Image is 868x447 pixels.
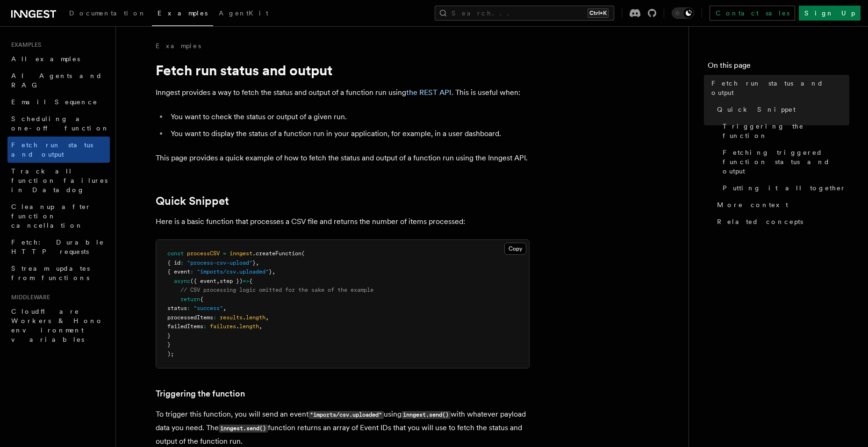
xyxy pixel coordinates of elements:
a: the REST API [406,88,452,97]
span: , [223,305,226,311]
a: Fetch: Durable HTTP requests [7,234,110,260]
button: Copy [504,243,526,255]
a: Triggering the function [156,387,245,400]
span: , [256,260,259,266]
span: // CSV processing logic omitted for the sake of the example [180,287,373,293]
span: , [265,314,269,321]
span: ({ event [190,278,216,284]
span: length [246,314,265,321]
span: , [216,278,220,284]
span: { [249,278,252,284]
span: All examples [11,55,80,63]
span: async [174,278,190,284]
span: { event [167,268,190,275]
p: This page provides a quick example of how to fetch the status and output of a function run using ... [156,151,530,165]
span: return [180,296,200,303]
code: inngest.send() [219,425,268,433]
a: Scheduling a one-off function [7,110,110,137]
a: Documentation [64,3,152,25]
span: status [167,305,187,311]
span: } [167,341,171,348]
a: All examples [7,50,110,67]
a: Related concepts [713,213,849,230]
span: Stream updates from functions [11,265,90,281]
span: , [272,268,275,275]
span: } [167,332,171,339]
a: Fetch run status and output [708,75,849,101]
span: . [243,314,246,321]
a: AI Agents and RAG [7,67,110,94]
span: = [223,250,226,257]
span: processCSV [187,250,220,257]
span: Examples [158,9,208,17]
code: "imports/csv.uploaded" [308,411,384,419]
span: Triggering the function [723,122,849,140]
span: ( [301,250,305,257]
a: Cloudflare Workers & Hono environment variables [7,303,110,348]
span: . [236,323,239,330]
span: AI Agents and RAG [11,72,102,89]
code: inngest.send() [402,411,451,419]
span: { id [167,260,180,266]
a: Examples [152,3,213,26]
a: Email Sequence [7,94,110,110]
a: Triggering the function [719,118,849,144]
span: : [180,260,184,266]
span: Examples [7,41,41,49]
span: "process-csv-upload" [187,260,252,266]
span: "imports/csv.uploaded" [197,268,269,275]
a: AgentKit [213,3,274,25]
span: ); [167,351,174,357]
a: Track all function failures in Datadog [7,163,110,198]
h1: Fetch run status and output [156,62,530,79]
span: Fetching triggered function status and output [723,148,849,176]
span: } [252,260,256,266]
span: , [259,323,262,330]
span: : [213,314,216,321]
p: Here is a basic function that processes a CSV file and returns the number of items processed: [156,215,530,228]
span: inngest [230,250,252,257]
span: More context [717,200,788,209]
span: Fetch: Durable HTTP requests [11,238,104,255]
span: } [269,268,272,275]
button: Search...Ctrl+K [435,6,614,21]
span: failedItems [167,323,203,330]
span: : [190,268,194,275]
p: Inngest provides a way to fetch the status and output of a function run using . This is useful when: [156,86,530,99]
a: Stream updates from functions [7,260,110,286]
a: Examples [156,41,201,50]
a: Quick Snippet [713,101,849,118]
span: AgentKit [219,9,268,17]
a: Fetching triggered function status and output [719,144,849,180]
span: Email Sequence [11,98,98,106]
h4: On this page [708,60,849,75]
kbd: Ctrl+K [588,8,609,18]
a: More context [713,196,849,213]
span: => [243,278,249,284]
span: Documentation [69,9,146,17]
a: Fetch run status and output [7,137,110,163]
span: length [239,323,259,330]
span: .createFunction [252,250,301,257]
li: You want to check the status or output of a given run. [168,110,530,123]
span: : [187,305,190,311]
span: Fetch run status and output [11,141,93,158]
span: "success" [194,305,223,311]
a: Quick Snippet [156,195,229,208]
span: Middleware [7,294,50,301]
a: Sign Up [799,6,861,21]
span: Cleanup after function cancellation [11,203,91,229]
span: Cloudflare Workers & Hono environment variables [11,308,103,343]
span: : [203,323,207,330]
span: Track all function failures in Datadog [11,167,108,194]
span: { [200,296,203,303]
span: failures [210,323,236,330]
span: results [220,314,243,321]
span: Scheduling a one-off function [11,115,109,132]
a: Putting it all together [719,180,849,196]
span: const [167,250,184,257]
li: You want to display the status of a function run in your application, for example, in a user dash... [168,127,530,140]
span: step }) [220,278,243,284]
span: Quick Snippet [717,105,796,114]
button: Toggle dark mode [672,7,694,19]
